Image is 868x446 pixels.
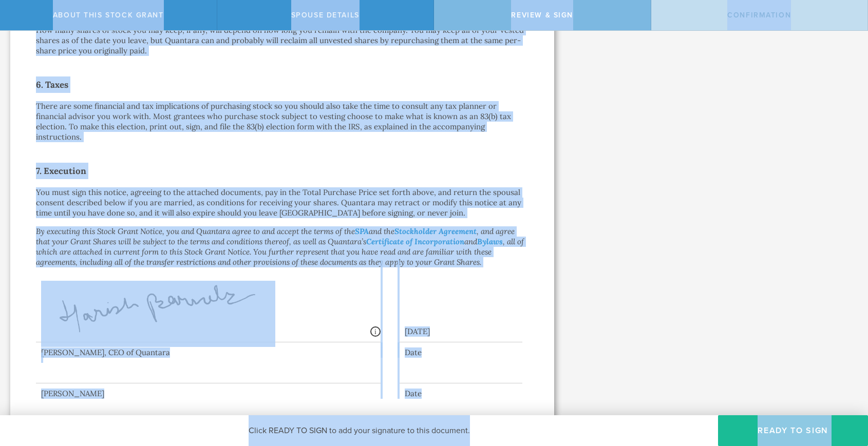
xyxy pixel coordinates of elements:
p: There are some financial and tax implications of purchasing stock so you should also take the tim... [36,101,529,142]
a: Bylaws [477,237,503,246]
img: gciQKBbZdUSXAAAAABJRU5ErkJggg== [41,281,275,345]
span: Spouse Details [291,11,360,20]
h2: 7. Execution [36,163,529,179]
span: Review & Sign [511,11,573,20]
button: Ready to Sign [718,415,868,446]
span: About this stock grant [53,11,164,20]
div: [DATE] [400,316,523,342]
span: Confirmation [727,11,791,20]
p: You must sign this notice, agreeing to the attached documents, pay in the Total Purchase Price se... [36,187,529,218]
p: Vesting will be keyed to your ongoing relationship as a “Service Provider” to Quantara as describ... [36,15,529,56]
a: Certificate of Incorporation [366,237,464,246]
a: Stockholder Agreement [394,226,477,236]
em: By executing this Stock Grant Notice, you and Quantara agree to and accept the terms of the and t... [36,226,524,267]
span: Click READY TO SIGN to add your signature to this document. [249,425,470,436]
div: [PERSON_NAME] [36,389,381,399]
h2: 6. Taxes [36,76,529,93]
a: SPA [355,226,369,236]
div: Date [400,389,523,399]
